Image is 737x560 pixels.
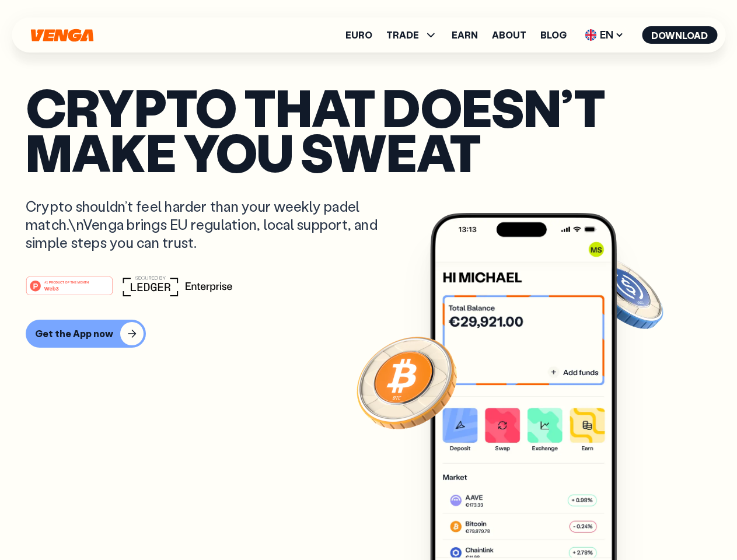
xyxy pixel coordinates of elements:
span: TRADE [386,28,438,42]
button: Get the App now [26,320,146,348]
a: Euro [345,30,372,40]
a: #1 PRODUCT OF THE MONTHWeb3 [26,283,113,298]
img: Bitcoin [354,330,459,435]
img: flag-uk [585,29,596,41]
span: TRADE [386,30,419,40]
svg: Home [29,29,95,42]
a: Earn [452,30,478,40]
button: Download [642,26,717,44]
tspan: #1 PRODUCT OF THE MONTH [44,280,89,283]
p: Crypto shouldn’t feel harder than your weekly padel match.\nVenga brings EU regulation, local sup... [26,197,394,252]
p: Crypto that doesn’t make you sweat [26,85,711,174]
div: Get the App now [35,328,113,339]
a: Get the App now [26,320,711,348]
tspan: Web3 [44,285,59,291]
img: USDC coin [582,251,666,335]
a: About [492,30,526,40]
a: Blog [540,30,567,40]
span: EN [581,26,628,44]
